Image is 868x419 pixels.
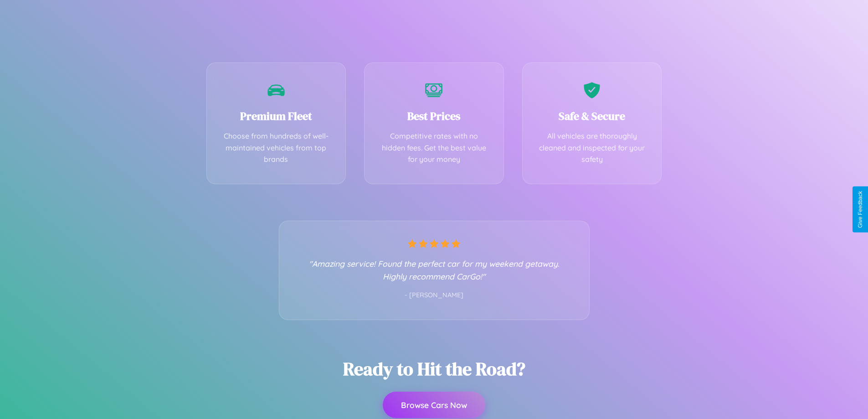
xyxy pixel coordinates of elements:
h3: Safe & Secure [536,109,648,124]
h2: Ready to Hit the Road? [343,357,525,381]
h3: Best Prices [378,109,490,124]
p: Choose from hundreds of well-maintained vehicles from top brands [221,130,332,166]
button: Browse Cars Now [383,392,485,418]
p: - [PERSON_NAME] [298,290,571,301]
div: Give Feedback [857,191,863,228]
h3: Premium Fleet [221,109,332,124]
p: All vehicles are thoroughly cleaned and inspected for your safety [536,130,648,166]
p: Competitive rates with no hidden fees. Get the best value for your money [378,130,490,166]
p: "Amazing service! Found the perfect car for my weekend getaway. Highly recommend CarGo!" [298,257,571,283]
